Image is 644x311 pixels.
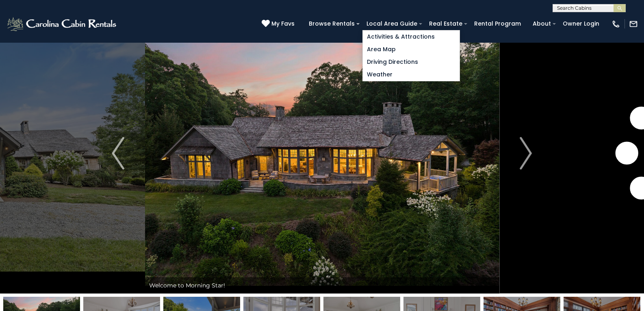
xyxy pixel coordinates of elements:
div: Welcome to Morning Star! [145,277,499,294]
a: Area Map [363,43,460,56]
a: About [529,17,555,30]
button: Previous [91,13,145,294]
button: Next [499,13,553,294]
a: Driving Directions [363,56,460,68]
a: Local Area Guide [362,17,421,30]
a: Weather [363,68,460,81]
a: Activities & Attractions [363,30,460,43]
span: My Favs [271,20,295,28]
img: arrow [520,137,532,170]
img: arrow [112,137,124,170]
a: Browse Rentals [305,17,359,30]
a: Real Estate [425,17,466,30]
img: White-1-2.png [6,16,119,32]
a: Rental Program [470,17,525,30]
a: My Favs [262,20,297,28]
img: mail-regular-white.png [629,20,638,28]
img: phone-regular-white.png [611,20,620,28]
a: Owner Login [559,17,603,30]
